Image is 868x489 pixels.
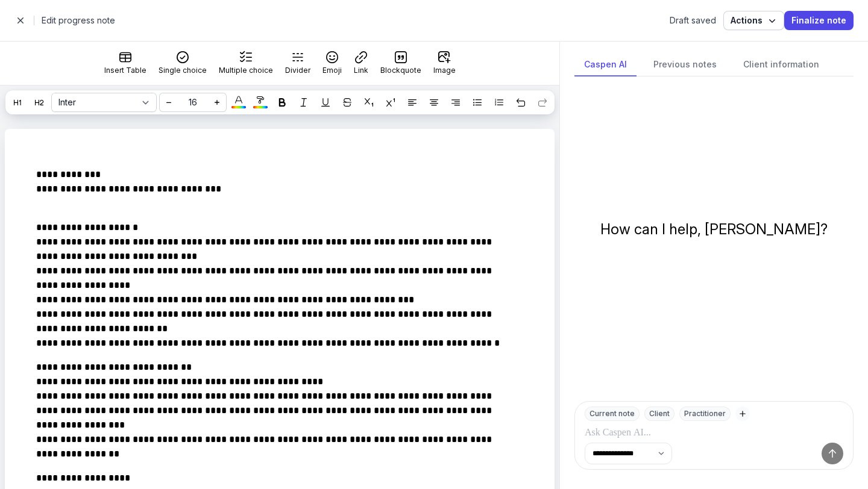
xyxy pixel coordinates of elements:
div: Single choice [159,66,207,75]
button: Insert Table [99,46,151,80]
div: Insert Table [104,66,146,75]
div: Caspen AI [574,54,637,76]
div: Emoji [322,66,342,75]
div: Blockquote [380,66,421,75]
text: 2 [495,101,496,104]
span: Actions [731,13,777,28]
div: Client [644,406,675,421]
div: Multiple choice [219,66,273,75]
button: Link [349,46,373,80]
div: Image [433,66,456,75]
button: Finalize note [784,11,854,30]
div: Client information [734,54,829,76]
span: Finalize note [791,13,846,28]
div: Practitioner [679,406,731,421]
h2: Edit progress note [42,13,662,28]
text: 3 [495,104,496,106]
div: Current note [585,406,640,421]
div: Link [354,66,368,75]
div: Divider [285,66,310,75]
div: How can I help, [PERSON_NAME]? [600,220,828,239]
button: Actions [723,11,784,30]
div: Draft saved [670,14,716,26]
div: Previous notes [644,54,726,76]
text: 1 [495,99,496,101]
button: 123 [489,93,509,112]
